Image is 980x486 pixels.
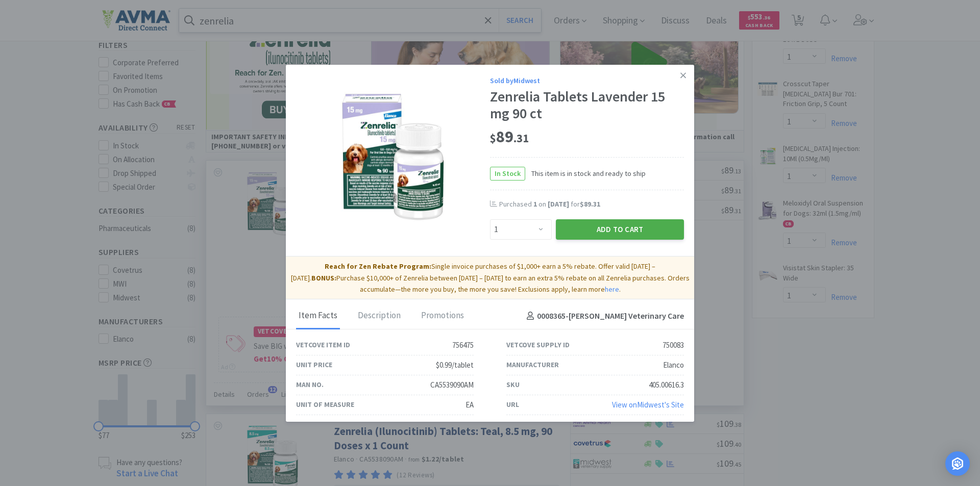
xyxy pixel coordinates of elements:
[490,75,684,86] div: Sold by Midwest
[506,339,570,350] div: Vetcove Supply ID
[506,379,520,390] div: SKU
[663,339,684,351] div: 750083
[419,303,467,329] div: Promotions
[663,359,684,371] div: Elanco
[290,261,690,295] p: Single invoice purchases of $1,000+ earn a 5% rebate. Offer valid [DATE] – [DATE]. Purchase $10,0...
[533,199,537,209] span: 1
[556,219,684,240] button: Add to Cart
[296,379,324,390] div: Man No.
[513,131,529,145] span: . 31
[490,88,684,122] div: Zenrelia Tablets Lavender 15 mg 90 ct
[452,339,474,351] div: 756475
[490,126,529,147] span: 89
[506,359,559,370] div: Manufacturer
[945,451,970,476] div: Open Intercom Messenger
[296,399,354,410] div: Unit of Measure
[311,273,336,283] strong: BONUS:
[355,303,403,329] div: Description
[548,199,569,209] span: [DATE]
[649,379,684,391] div: 405.00616.3
[525,168,646,179] span: This item is in stock and ready to ship
[436,359,474,371] div: $0.99/tablet
[506,399,519,410] div: URL
[499,199,684,210] div: Purchased on for
[580,199,600,209] span: $89.31
[327,91,459,223] img: 6946bdc3c3384ffa95326d6de752d5fd_750083.jpeg
[612,400,684,410] a: View onMidwest's Site
[296,303,340,329] div: Item Facts
[296,339,350,350] div: Vetcove Item ID
[523,310,684,323] h4: 0008365 - [PERSON_NAME] Veterinary Care
[465,399,474,411] div: EA
[605,285,619,294] a: here
[491,167,525,180] span: In Stock
[325,262,431,271] strong: Reach for Zen Rebate Program:
[490,131,496,145] span: $
[430,379,474,391] div: CA5539090AM
[296,359,332,370] div: Unit Price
